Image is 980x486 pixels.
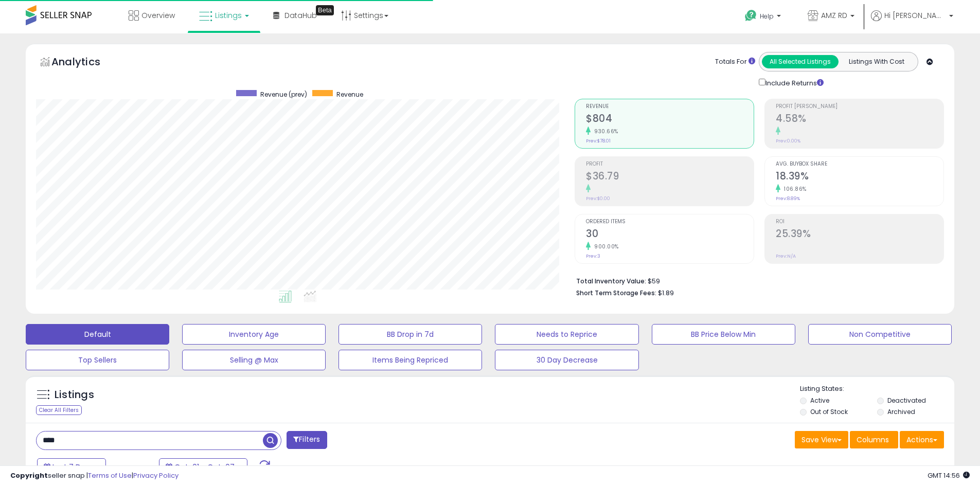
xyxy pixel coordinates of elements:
[260,90,307,99] span: Revenue (prev)
[795,431,848,448] button: Save View
[10,471,48,480] strong: Copyright
[744,9,757,22] i: Get Help
[576,289,656,297] b: Short Term Storage Fees:
[652,324,795,345] button: BB Price Below Min
[887,396,926,405] label: Deactivated
[857,435,889,445] span: Columns
[776,219,943,225] span: ROI
[776,113,943,127] h2: 4.58%
[141,10,175,21] span: Overview
[26,350,169,370] button: Top Sellers
[776,170,943,184] h2: 18.39%
[776,195,800,202] small: Prev: 8.89%
[928,471,970,480] span: 2025-10-15 14:56 GMT
[51,55,120,71] h5: Analytics
[776,161,943,167] span: Avg. Buybox Share
[586,195,610,202] small: Prev: $0.00
[586,170,754,184] h2: $36.79
[586,228,754,242] h2: 30
[751,77,836,88] div: Include Returns
[810,396,829,405] label: Active
[884,10,946,21] span: Hi [PERSON_NAME]
[586,138,611,144] small: Prev: $78.01
[586,113,754,127] h2: $804
[887,407,915,416] label: Archived
[760,12,774,21] span: Help
[336,90,363,99] span: Revenue
[762,55,839,68] button: All Selected Listings
[10,471,179,481] div: seller snap | |
[338,350,482,370] button: Items Being Repriced
[182,350,326,370] button: Selling @ Max
[133,471,179,480] a: Privacy Policy
[591,243,619,250] small: 900.00%
[810,407,848,416] label: Out of Stock
[838,55,915,68] button: Listings With Cost
[182,324,326,345] button: Inventory Age
[586,253,600,259] small: Prev: 3
[36,405,82,415] div: Clear All Filters
[800,384,954,394] p: Listing States:
[871,10,953,33] a: Hi [PERSON_NAME]
[495,324,638,345] button: Needs to Reprice
[780,185,807,193] small: 106.86%
[316,5,334,15] div: Tooltip anchor
[776,228,943,242] h2: 25.39%
[338,324,482,345] button: BB Drop in 7d
[808,324,952,345] button: Non Competitive
[776,104,943,110] span: Profit [PERSON_NAME]
[850,431,898,448] button: Columns
[215,10,242,21] span: Listings
[776,253,796,259] small: Prev: N/A
[495,350,638,370] button: 30 Day Decrease
[591,128,618,135] small: 930.66%
[737,2,791,33] a: Help
[287,431,327,449] button: Filters
[284,10,317,21] span: DataHub
[900,431,944,448] button: Actions
[576,274,936,286] li: $59
[821,10,847,21] span: AMZ RD
[586,219,754,225] span: Ordered Items
[586,161,754,167] span: Profit
[576,277,646,285] b: Total Inventory Value:
[26,324,169,345] button: Default
[586,104,754,110] span: Revenue
[658,288,674,298] span: $1.89
[88,471,132,480] a: Terms of Use
[776,138,800,144] small: Prev: 0.00%
[55,388,94,402] h5: Listings
[715,57,755,67] div: Totals For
